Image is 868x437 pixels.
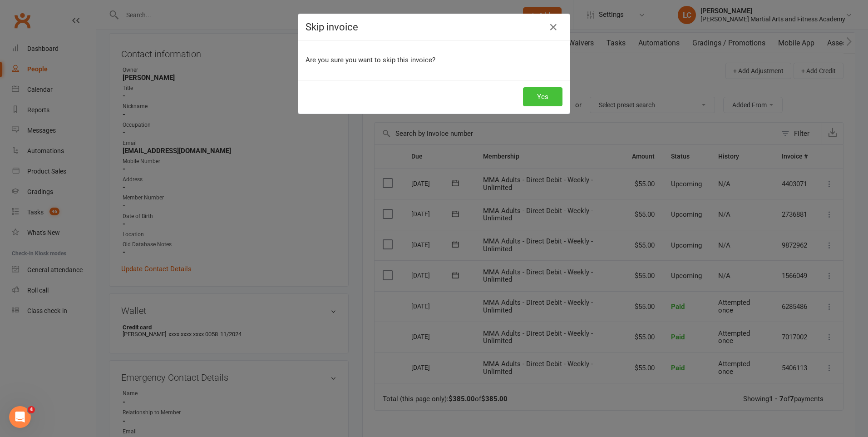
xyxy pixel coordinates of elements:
[28,406,35,413] span: 4
[306,56,435,64] span: Are you sure you want to skip this invoice?
[523,87,562,106] button: Yes
[9,406,31,428] iframe: Intercom live chat
[306,21,562,33] h4: Skip invoice
[546,20,561,35] button: Close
